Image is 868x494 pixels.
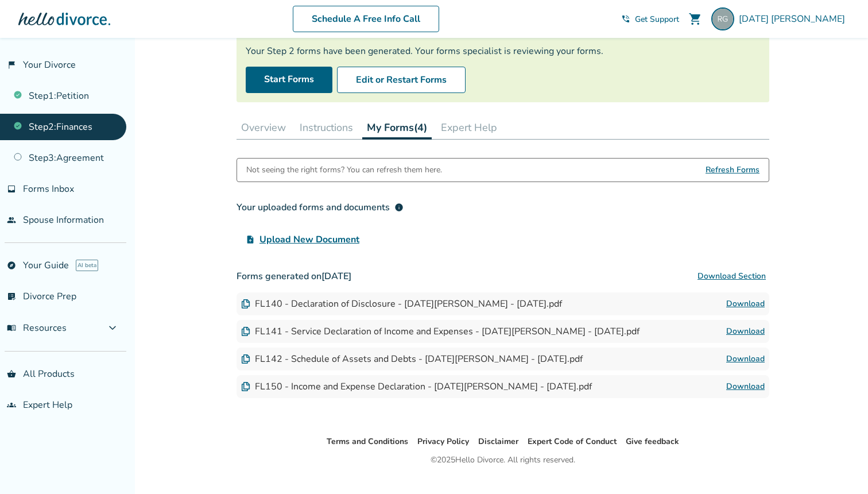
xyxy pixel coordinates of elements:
button: Edit or Restart Forms [337,67,466,93]
div: FL141 - Service Declaration of Income and Expenses - [DATE][PERSON_NAME] - [DATE].pdf [241,325,640,338]
button: My Forms(4) [362,116,432,140]
img: Document [241,382,250,391]
div: FL150 - Income and Expense Declaration - [DATE][PERSON_NAME] - [DATE].pdf [241,380,592,393]
div: Not seeing the right forms? You can refresh them here. [246,159,442,182]
li: Disclaimer [478,435,518,449]
img: raja.gangopadhya@gmail.com [711,7,734,30]
a: Start Forms [246,67,332,93]
img: Document [241,354,250,364]
a: Download [726,325,765,338]
a: phone_in_talkGet Support [621,14,679,25]
span: shopping_cart [688,12,702,26]
h3: Forms generated on [DATE] [237,265,769,288]
span: flag_2 [7,60,16,70]
span: [DATE] [PERSON_NAME] [739,13,850,25]
a: Download [726,352,765,366]
li: Give feedback [626,435,679,449]
div: © 2025 Hello Divorce. All rights reserved. [431,453,575,467]
div: FL142 - Schedule of Assets and Debts - [DATE][PERSON_NAME] - [DATE].pdf [241,353,583,365]
button: Expert Help [436,116,502,139]
span: upload_file [246,235,255,244]
span: Get Support [635,14,679,25]
span: explore [7,261,16,270]
a: Expert Code of Conduct [528,436,617,447]
button: Overview [237,116,290,139]
span: Forms Inbox [23,183,74,195]
span: Resources [7,322,67,334]
img: Document [241,299,250,308]
a: Download [726,297,765,311]
iframe: Chat Widget [811,439,868,494]
a: Schedule A Free Info Call [293,6,439,32]
button: Download Section [694,265,769,288]
button: Instructions [295,116,358,139]
span: people [7,215,16,225]
span: AI beta [76,260,98,271]
a: Privacy Policy [417,436,469,447]
a: Download [726,380,765,393]
div: Your uploaded forms and documents [237,200,404,214]
span: expand_more [106,321,119,335]
span: Upload New Document [259,233,359,246]
img: Document [241,327,250,336]
span: inbox [7,184,16,194]
span: phone_in_talk [621,14,630,24]
span: shopping_basket [7,369,16,379]
a: Terms and Conditions [327,436,408,447]
span: Refresh Forms [706,159,759,182]
div: Your Step 2 forms have been generated. Your forms specialist is reviewing your forms. [246,45,760,57]
span: groups [7,400,16,410]
span: list_alt_check [7,292,16,301]
span: menu_book [7,323,16,333]
span: info [394,203,404,212]
div: FL140 - Declaration of Disclosure - [DATE][PERSON_NAME] - [DATE].pdf [241,298,562,310]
